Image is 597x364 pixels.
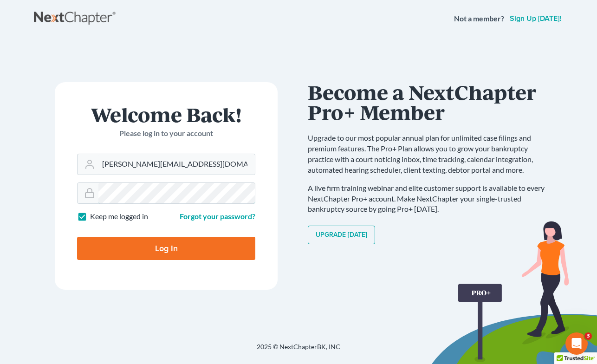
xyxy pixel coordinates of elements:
a: Forgot your password? [180,212,255,221]
strong: Not a member? [454,13,504,24]
input: Email Address [98,154,255,175]
a: Upgrade [DATE] [308,226,375,244]
input: Log In [77,237,255,260]
iframe: Intercom live chat [565,332,588,355]
p: Upgrade to our most popular annual plan for unlimited case filings and premium features. The Pro+... [308,133,554,175]
h1: Welcome Back! [77,104,255,124]
p: Please log in to your account [77,128,255,139]
h1: Become a NextChapter Pro+ Member [308,82,554,122]
div: 2025 © NextChapterBK, INC [34,342,563,359]
label: Keep me logged in [90,211,148,222]
p: A live firm training webinar and elite customer support is available to every NextChapter Pro+ ac... [308,183,554,215]
span: 3 [584,332,592,340]
a: Sign up [DATE]! [508,15,563,22]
